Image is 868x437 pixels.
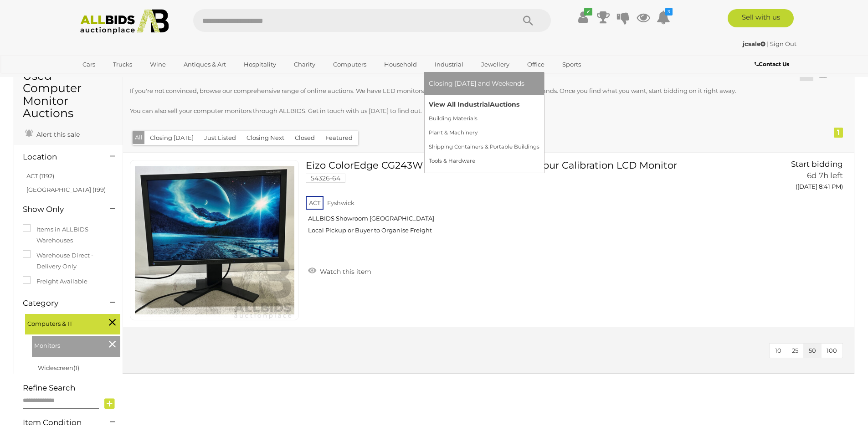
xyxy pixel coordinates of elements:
button: 10 [770,344,787,358]
h4: Location [23,153,96,161]
a: Alert this sale [23,127,82,140]
span: 50 [809,347,816,354]
img: 54326-64a.jpg [135,160,294,320]
a: [GEOGRAPHIC_DATA] (199) [26,186,106,193]
i: ✔ [584,8,592,15]
a: ACT (1192) [26,172,54,180]
a: [GEOGRAPHIC_DATA] [77,72,153,87]
span: Alert this sale [34,130,80,139]
a: Hospitality [238,57,282,72]
span: (1) [73,364,79,371]
b: Contact Us [755,61,789,67]
a: Cars [77,57,101,72]
a: Sell with us [728,9,794,27]
span: Monitors [34,338,103,351]
a: Sign Out [770,40,796,47]
a: 3 [657,9,670,26]
span: Computers & IT [27,316,96,329]
a: Widescreen(1) [38,364,79,371]
label: Items in ALLBIDS Warehouses [23,224,113,246]
a: Charity [288,57,321,72]
a: Watch this item [306,264,374,278]
img: Allbids.com.au [75,9,174,34]
button: Search [505,9,551,32]
span: 10 [775,347,781,354]
button: Closing Next [241,131,290,145]
a: Industrial [429,57,469,72]
a: Antiques & Art [178,57,232,72]
a: Trucks [107,57,138,72]
button: Featured [320,131,358,145]
button: Closing [DATE] [144,131,199,145]
a: Sports [556,57,587,72]
a: Office [521,57,550,72]
a: Jewellery [475,57,515,72]
span: Start bidding [791,159,843,169]
a: Wine [144,57,172,72]
p: If you're not convinced, browse our comprehensive range of online auctions. We have LED monitors ... [130,86,781,96]
label: Warehouse Direct - Delivery Only [23,250,113,272]
h4: Refine Search [23,384,120,392]
a: Household [378,57,423,72]
a: ✔ [576,9,590,26]
p: You can also sell your computer monitors through ALLBIDS. Get in touch with us [DATE] to find out. [130,106,781,116]
span: 25 [792,347,798,354]
button: 100 [821,344,842,358]
div: 1 [834,128,843,138]
span: 100 [827,347,837,354]
button: 50 [803,344,822,358]
button: Just Listed [199,131,241,145]
a: jcsale [743,40,767,47]
label: Freight Available [23,276,87,287]
h4: Category [23,299,96,308]
span: | [767,40,769,47]
a: Computers [327,57,372,72]
span: Watch this item [318,267,371,276]
a: Eizo ColorEdge CG243W (1920 x 1200) 24-Inch Colour Calibration LCD Monitor 54326-64 ACT Fyshwick ... [313,160,725,241]
h4: Item Condition [23,418,96,427]
h1: Used Computer Monitor Auctions [23,70,113,120]
i: 3 [665,8,673,15]
strong: jcsale [743,40,765,47]
button: All [133,131,145,144]
button: Closed [289,131,320,145]
a: Start bidding 6d 7h left ([DATE] 8:41 PM) [740,160,845,195]
a: Contact Us [755,59,791,69]
h4: Show Only [23,205,96,214]
button: 25 [786,344,804,358]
